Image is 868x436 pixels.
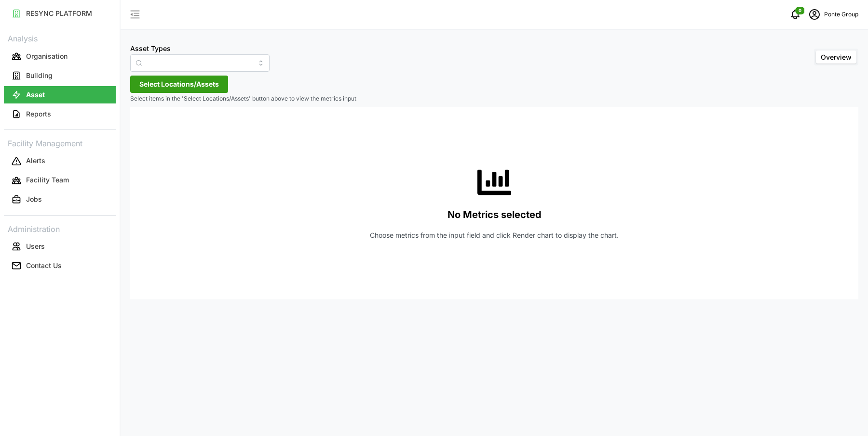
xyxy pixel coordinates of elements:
[4,172,116,189] button: Facility Team
[4,47,116,66] a: Organisation
[4,31,116,45] p: Analysis
[4,136,116,150] p: Facility Management
[4,105,116,123] button: Reports
[26,261,62,270] p: Contact Us
[4,48,116,65] button: Organisation
[4,256,116,275] a: Contact Us
[26,109,51,119] p: Reports
[4,237,116,256] a: Users
[786,5,805,24] button: notifications
[26,71,53,80] p: Building
[4,190,116,209] a: Jobs
[448,207,542,223] p: No Metrics selected
[4,238,116,255] button: Users
[4,257,116,274] button: Contact Us
[26,194,42,204] p: Jobs
[130,76,228,93] button: Select Locations/Assets
[824,10,858,19] p: Ponte Group
[26,90,45,100] p: Asset
[4,4,116,23] a: RESYNC PLATFORM
[821,53,852,61] span: Overview
[370,231,619,240] p: Choose metrics from the input field and click Render chart to display the chart.
[130,95,858,103] p: Select items in the 'Select Locations/Assets' button above to view the metrics input
[4,5,116,22] button: RESYNC PLATFORM
[4,221,116,235] p: Administration
[4,104,116,124] a: Reports
[26,9,92,18] p: RESYNC PLATFORM
[130,43,171,54] label: Asset Types
[26,156,45,166] p: Alerts
[4,85,116,104] a: Asset
[4,66,116,85] a: Building
[4,67,116,84] button: Building
[4,153,116,170] button: Alerts
[26,175,69,185] p: Facility Team
[26,51,68,61] p: Organisation
[4,86,116,103] button: Asset
[805,5,824,24] button: schedule
[4,191,116,208] button: Jobs
[26,242,45,251] p: Users
[4,171,116,190] a: Facility Team
[799,7,801,14] span: 0
[139,76,219,92] span: Select Locations/Assets
[4,152,116,171] a: Alerts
